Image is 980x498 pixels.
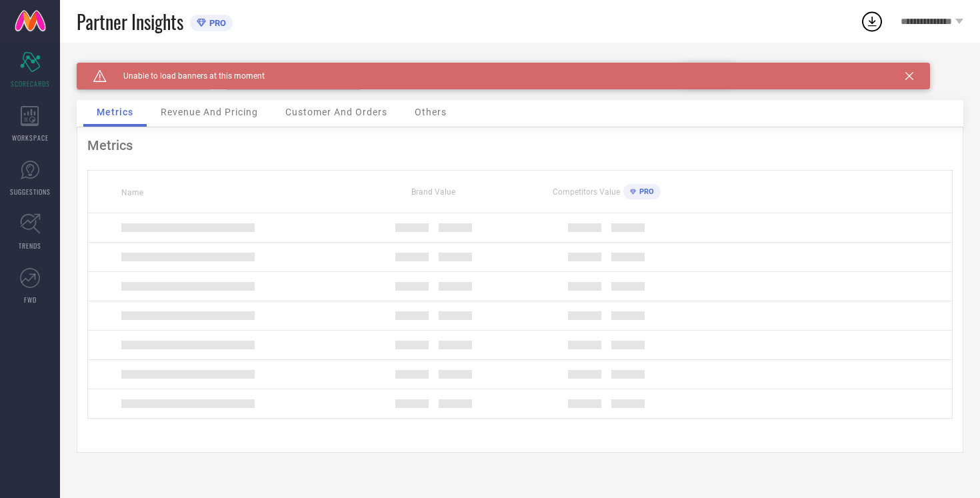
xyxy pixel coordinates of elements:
span: TRENDS [19,241,41,251]
span: FWD [24,295,37,305]
span: PRO [206,18,226,28]
span: Brand Value [411,187,455,197]
div: Metrics [87,137,953,153]
span: PRO [636,187,654,196]
div: Open download list [860,9,884,33]
span: WORKSPACE [12,133,49,143]
span: SUGGESTIONS [10,187,51,197]
span: Revenue And Pricing [161,107,258,117]
span: Unable to load banners at this moment [107,71,265,81]
span: SCORECARDS [11,79,50,89]
span: Metrics [97,107,133,117]
span: Partner Insights [77,8,183,35]
span: Others [415,107,447,117]
span: Customer And Orders [285,107,387,117]
span: Competitors Value [553,187,620,197]
span: Name [121,188,143,197]
div: Brand [77,63,210,72]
